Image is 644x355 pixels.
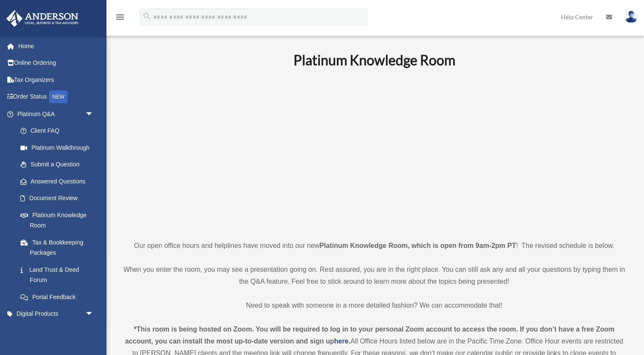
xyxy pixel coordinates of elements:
a: Answered Questions [12,173,106,190]
span: arrow_drop_down [85,306,102,323]
a: My Entitiesarrow_drop_down [6,322,106,339]
a: Platinum Knowledge Room [12,207,102,234]
span: arrow_drop_down [85,105,102,123]
strong: *This room is being hosted on Zoom. You will be required to log in to your personal Zoom account ... [125,326,615,345]
iframe: 231110_Toby_KnowledgeRoom [247,80,502,224]
a: Home [6,38,106,55]
a: Document Review [12,190,106,207]
a: Online Ordering [6,55,106,72]
p: When you enter the room, you may see a presentation going on. Rest assured, you are in the right ... [121,264,627,288]
a: Platinum Q&Aarrow_drop_down [6,105,106,122]
a: here [334,338,348,345]
a: Order StatusNEW [6,88,106,106]
a: Submit a Question [12,156,106,173]
img: Anderson Advisors Platinum Portal [4,10,81,27]
div: NEW [49,90,68,103]
a: Tax Organizers [6,71,106,88]
b: Platinum Knowledge Room [293,52,455,68]
span: arrow_drop_down [85,322,102,340]
p: Need to speak with someone in a more detailed fashion? We can accommodate that! [121,300,627,311]
a: Client FAQ [12,122,106,140]
a: Platinum Walkthrough [12,139,106,156]
a: menu [115,15,125,22]
i: menu [115,12,125,22]
a: Digital Productsarrow_drop_down [6,306,106,323]
a: Tax & Bookkeeping Packages [12,234,106,261]
p: Our open office hours and helplines have moved into our new ! The revised schedule is below. [121,240,627,252]
strong: Platinum Knowledge Room, which is open from 9am-2pm PT [319,242,516,249]
img: User Pic [625,11,638,23]
a: Land Trust & Deed Forum [12,261,106,288]
strong: . [348,338,350,345]
a: Portal Feedback [12,288,106,306]
i: search [142,12,152,21]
